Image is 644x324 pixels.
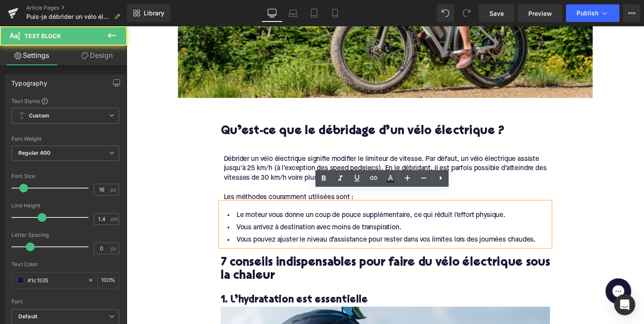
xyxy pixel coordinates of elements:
[437,4,454,22] button: Undo
[262,4,283,22] a: Desktop
[11,203,119,209] div: Line Height
[11,299,119,305] div: Font
[144,9,164,17] span: Library
[25,32,61,39] span: Text Block
[29,112,49,120] b: Custom
[11,261,119,267] div: Text Color
[98,273,119,288] div: %
[96,200,434,213] li: Vous arrivez à destination avec moins de transpiration.
[65,46,129,65] a: Design
[96,187,434,200] li: Le moteur vous donne un coup de pouce supplémentaire, ce qui réduit l’effort physique.
[11,232,119,238] div: Letter Spacing
[110,187,118,192] span: px
[283,4,304,22] a: Laptop
[11,136,119,142] div: Font Weight
[623,4,640,22] button: More
[11,75,47,87] div: Typography
[489,9,504,18] span: Save
[26,4,127,11] a: Article Pages
[486,255,521,288] iframe: Gorgias live chat messenger
[96,101,434,115] h2: Qu’est-ce que le débridage d’un vélo électrique ?
[614,294,635,315] div: Open Intercom Messenger
[96,274,434,287] h3: 1. L’hydratation est essentielle
[304,4,325,22] a: Tablet
[458,4,475,22] button: Redo
[528,9,552,18] span: Preview
[11,97,119,104] div: Text Styles
[127,4,170,22] a: New Library
[99,131,434,160] div: Débrider un vélo électrique signifie modifier le limiteur de vitesse. Par défaut, un vélo électri...
[99,170,434,180] div: Les méthodes couramment utilisées sont :
[577,10,598,17] span: Publish
[325,4,346,22] a: Mobile
[18,313,37,320] i: Default
[18,150,51,156] b: Regular 400
[110,216,118,222] span: em
[566,4,619,22] button: Publish
[96,236,434,263] h2: 7 conseils indispensables pour faire du vélo électrique sous la chaleur
[11,173,119,179] div: Font Size
[26,13,110,20] span: Puis-je débrider un vélo électrique ?
[518,4,563,22] a: Preview
[28,275,84,285] input: Color
[110,246,118,251] span: px
[96,213,434,225] li: Vous pouvez ajuster le niveau d’assistance pour rester dans vos limites lors des journées chaudes.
